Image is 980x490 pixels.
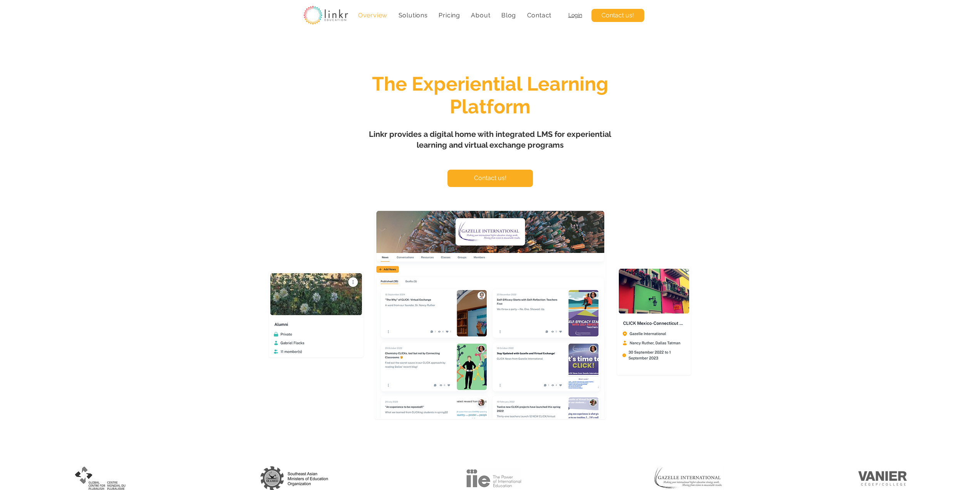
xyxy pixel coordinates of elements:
[501,12,516,19] span: Blog
[498,8,520,23] a: Blog
[474,174,506,182] span: Contact us!
[447,170,533,187] a: Contact us!
[527,12,552,19] span: Contact
[467,8,494,23] div: About
[354,8,392,23] a: Overview
[591,9,644,22] a: Contact us!
[399,12,428,19] span: Solutions
[372,72,608,118] span: The Experiential Learning Platform
[358,12,387,19] span: Overview
[75,466,126,490] img: logo_pluralism_edited.jpg
[439,12,460,19] span: Pricing
[568,12,582,18] a: Login
[375,211,605,418] img: linkr hero 1.png
[471,12,490,19] span: About
[369,130,611,150] span: Linkr provides a digital home with integrated LMS for experiential learning and virtual exchange ...
[354,8,556,23] nav: Site
[655,466,724,490] img: logo_gazelle_edited.jpg
[270,273,363,357] img: linkr hero 4.png
[394,8,432,23] div: Solutions
[303,6,348,25] img: linkr_logo_transparentbg.png
[523,8,555,23] a: Contact
[466,467,521,489] img: institute-of-international-education-iie-logo-nb.png
[618,268,690,374] img: linkr hero 2.png
[601,11,634,20] span: Contact us!
[435,8,464,23] a: Pricing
